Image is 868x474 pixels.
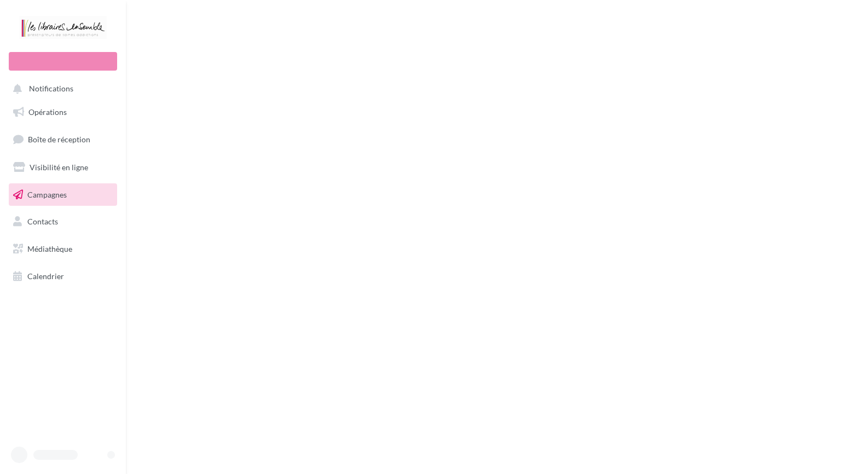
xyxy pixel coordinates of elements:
span: Médiathèque [27,244,72,253]
span: Calendrier [27,271,64,281]
span: Notifications [29,84,73,94]
span: Boîte de réception [28,135,90,144]
a: Campagnes [7,183,119,206]
span: Campagnes [27,189,67,199]
a: Boîte de réception [7,128,119,151]
a: Contacts [7,210,119,233]
span: Visibilité en ligne [30,163,88,172]
div: Nouvelle campagne [9,52,117,71]
a: Calendrier [7,265,119,288]
a: Médiathèque [7,238,119,261]
a: Opérations [7,101,119,124]
a: Visibilité en ligne [7,156,119,179]
span: Contacts [27,217,58,226]
span: Opérations [28,107,67,117]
